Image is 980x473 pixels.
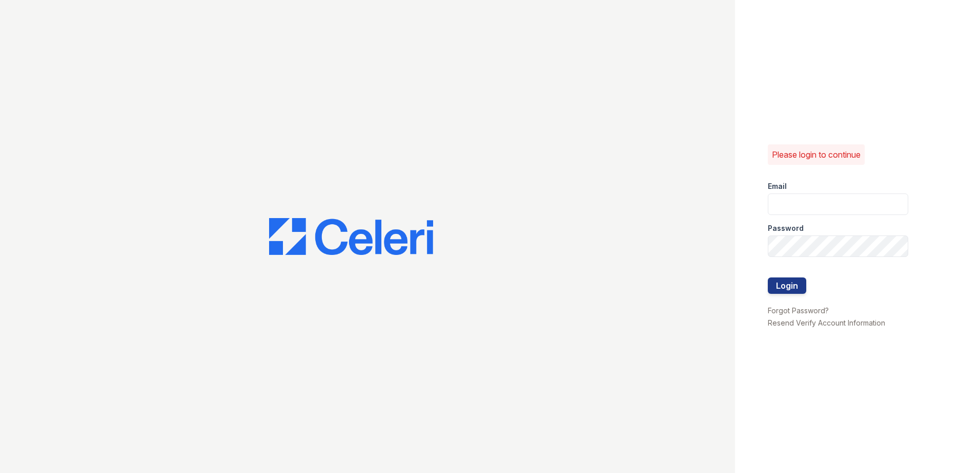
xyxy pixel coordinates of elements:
p: Please login to continue [772,148,861,161]
a: Forgot Password? [768,306,829,315]
img: CE_Logo_Blue-a8612792a0a2168367f1c8372b55b34899dd931a85d93a1a3d3e32e68fde9ad4.png [269,218,433,255]
a: Resend Verify Account Information [768,318,885,327]
label: Email [768,181,787,191]
button: Login [768,277,806,294]
label: Password [768,223,804,233]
